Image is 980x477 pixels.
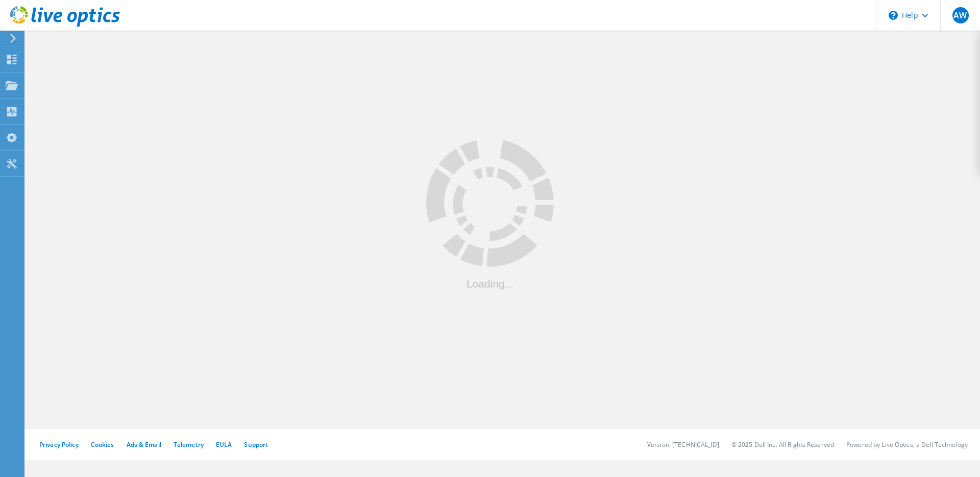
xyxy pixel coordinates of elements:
li: © 2025 Dell Inc. All Rights Reserved [731,440,834,449]
svg: \n [889,11,898,20]
a: Support [244,440,268,449]
a: Privacy Policy [39,440,79,449]
a: Ads & Email [127,440,161,449]
a: Cookies [91,440,114,449]
li: Version: [TECHNICAL_ID] [647,440,719,449]
a: EULA [216,440,232,449]
a: Live Optics Dashboard [10,21,120,29]
div: Loading... [426,278,554,289]
span: AW [953,11,967,19]
a: Telemetry [174,440,204,449]
li: Powered by Live Optics, a Dell Technology [846,440,968,449]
